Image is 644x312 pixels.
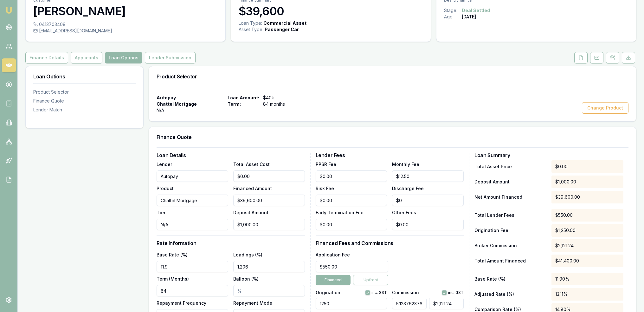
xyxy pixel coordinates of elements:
p: Origination Fee [474,227,546,234]
input: $ [392,219,464,230]
img: emu-icon-u.png [5,6,13,14]
div: $2,121.24 [551,239,623,252]
label: Tier [157,210,165,215]
label: Origination [316,290,340,295]
label: Loadings (%) [233,252,262,257]
button: Loan Options [105,52,142,63]
label: Base Rate (%) [157,252,188,257]
div: $0.00 [551,160,623,173]
span: Term: [228,101,259,107]
label: Discharge Fee [392,186,424,191]
div: Lender Match [33,107,136,113]
p: Broker Commission [474,242,546,249]
p: Total Amount Financed [474,258,546,264]
input: $ [316,219,387,230]
button: Applicants [71,52,102,63]
input: $ [316,261,389,272]
label: Commission [392,290,419,295]
button: Finance Details [25,52,68,63]
div: Finance Quote [33,98,136,104]
span: N/A [157,107,164,114]
label: Product [157,186,174,191]
div: Passenger Car [265,26,299,33]
input: $ [392,170,464,182]
span: 84 months [263,101,296,107]
button: Financed [316,275,351,285]
div: [EMAIL_ADDRESS][DOMAIN_NAME] [33,28,218,34]
div: $41,400.00 [551,255,623,267]
div: 0413703409 [33,21,218,28]
h3: Loan Options [33,74,136,79]
h3: Product Selector [157,74,628,79]
div: $1,250.00 [551,224,623,237]
h3: Financed Fees and Commissions [316,241,464,246]
a: Lender Submission [144,52,197,63]
input: $ [233,219,305,230]
a: Loan Options [104,52,144,63]
label: Application Fee [316,252,350,257]
label: Financed Amount [233,186,272,191]
input: % [157,261,228,272]
p: Adjusted Rate (%) [474,291,546,297]
input: % [392,298,427,309]
a: Finance Details [25,52,69,63]
p: Deposit Amount [474,179,546,185]
input: $ [316,170,387,182]
div: $1,000.00 [551,176,623,188]
h3: Lender Fees [316,153,464,158]
h3: Rate Information [157,241,305,246]
div: Loan Type: [239,20,262,26]
button: Lender Submission [145,52,196,63]
h3: Loan Summary [474,153,623,158]
div: inc. GST [442,290,464,295]
p: Base Rate (%) [474,276,546,282]
div: 13.11% [551,288,623,301]
h3: Finance Quote [157,135,628,140]
div: Asset Type : [239,26,263,33]
div: Deal Settled [462,7,490,14]
div: [DATE] [462,14,476,20]
label: Total Asset Cost [233,162,270,167]
label: Other Fees [392,210,416,215]
input: $ [233,195,305,206]
p: Total Lender Fees [474,212,546,218]
div: Age: [444,14,462,20]
label: Risk Fee [316,186,334,191]
input: $ [233,170,305,182]
h3: [PERSON_NAME] [33,5,218,17]
label: Early Termination Fee [316,210,364,215]
input: % [233,261,305,272]
label: Monthly Fee [392,162,419,167]
label: Repayment Mode [233,300,272,306]
h3: $39,600 [239,5,423,17]
p: Total Asset Price [474,163,546,170]
span: Loan Amount: [228,95,259,101]
div: inc. GST [365,290,387,295]
label: Balloon (%) [233,276,259,282]
button: Upfront [353,275,388,285]
input: % [233,285,305,296]
input: $ [392,195,464,206]
label: Lender [157,162,172,167]
div: Stage: [444,7,462,14]
h3: Loan Details [157,153,305,158]
label: Deposit Amount [233,210,268,215]
label: Repayment Frequency [157,300,206,306]
div: Product Selector [33,89,136,95]
input: $ [316,195,387,206]
span: Chattel Mortgage [157,101,197,107]
div: Commercial Asset [263,20,306,26]
div: $39,600.00 [551,191,623,203]
div: $550.00 [551,209,623,222]
p: Net Amount Financed [474,194,546,200]
button: Change Product [582,102,628,114]
div: 11.90% [551,273,623,285]
a: Applicants [69,52,104,63]
label: PPSR Fee [316,162,336,167]
span: $40k [263,95,296,101]
span: Autopay [157,95,176,101]
label: Term (Months) [157,276,189,282]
